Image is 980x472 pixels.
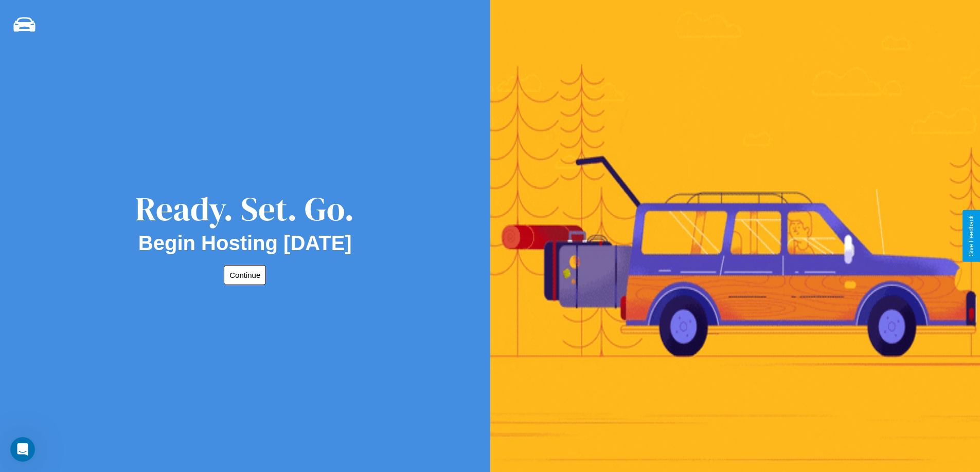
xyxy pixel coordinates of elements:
h2: Begin Hosting [DATE] [138,232,352,255]
button: Continue [224,265,266,285]
div: Give Feedback [968,215,975,257]
div: Ready. Set. Go. [135,186,354,232]
iframe: Intercom live chat [10,437,35,462]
